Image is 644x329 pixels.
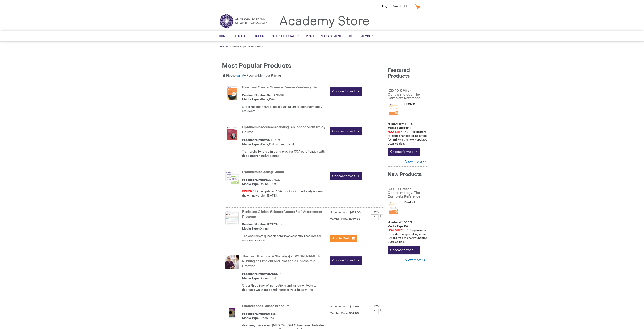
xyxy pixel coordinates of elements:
img: 051187_58.png [225,305,239,318]
a: Choose format [388,148,420,156]
img: CODNGU.png [225,171,239,184]
div: The Academy's question bank is an essential resource for resident success. [242,234,328,242]
span: $429.00 [349,211,361,214]
span: Patient Education [271,34,300,38]
p: Prepare now for code changes taking effect [DATE] with the newly updated 2026 edition. [388,228,427,244]
span: Practice Management [306,34,341,38]
strong: Product Number: [242,223,267,226]
a: Choose format [388,246,420,254]
span: Most Popular Products [222,62,291,70]
h2: Featured Products [388,68,427,79]
div: the updated 2026 book or immediately access the online version [DATE]. [242,190,328,198]
a: Choose format [330,87,362,96]
div: Order this eBook of instructions and hands-on tools to decrease wait times amd increase your bott... [242,284,328,292]
h2: New Products [388,172,427,177]
strong: Member Price: [330,311,348,315]
strong: Product Number: [242,272,267,276]
span: Membership [360,34,379,38]
a: The Lean Practice: A Step-by-[PERSON_NAME] to Running an Efficient and Profitable Ophthalmic Prac... [242,255,321,268]
label: Qty [374,305,380,308]
span: Add to Cart [332,236,349,240]
a: Academy Store [279,14,370,29]
img: 0219007u_51.png [225,126,239,140]
span: $75.00 [349,305,360,308]
img: 02850963u_47.png [225,86,239,100]
a: ICD-10-CM for Ophthalmology: The Complete Reference [388,87,427,102]
strong: Nonmember: [330,210,347,215]
strong: Media Type: [242,276,260,280]
strong: Media Type: [242,316,260,320]
img: 0120008u_42.png [388,104,399,115]
strong: Media Type: [242,182,260,186]
div: 051187 Brochures [242,312,328,320]
strong: Product Number: [242,312,267,316]
strong: Media Type: [242,142,260,146]
strong: Most Popular Products [232,45,263,48]
img: 0120008u_42.png [388,202,399,214]
span: Home [219,34,227,38]
a: Choose format [330,127,362,135]
font: NOW SHIPPING: [388,229,410,232]
span: $54.00 [349,311,359,315]
span: $299.00 [349,217,361,221]
button: Add to Cart [330,235,357,242]
img: bcscself_20.jpg [225,211,239,224]
a: View more >> [388,256,427,265]
p: Please to receive member pricing [222,74,384,78]
img: 0121002u_56.png [225,255,239,269]
strong: Media Type: [242,227,260,230]
a: Choose format [330,256,362,265]
a: Log In [382,5,390,8]
div: 0120008U Print [388,200,427,228]
font: NOW SHIPPING: [388,130,410,134]
a: Ophthalmic Medical Assisting: An Independent Study Course [242,125,325,134]
label: Qty [374,211,380,214]
font: PREORDER [242,190,258,193]
a: View more >> [388,158,427,166]
div: Order the definitive clinical curriculum for ophthalmology residents. [242,105,328,113]
a: Choose format [330,172,362,180]
strong: Product Number: [242,138,267,142]
strong: Media Type: [388,225,404,228]
a: Floaters and Flashes Brochure [242,304,289,308]
div: 0219007U eBook,Online Exam,Print [242,138,328,146]
span: Clinical Education [234,34,264,38]
a: Home [220,45,228,48]
input: Qty [371,214,378,220]
div: BCSCSELF Online [242,222,328,231]
input: Qty [371,309,378,314]
strong: Product Number: [242,93,267,97]
strong: Nonmember: [330,304,347,309]
span: CME [348,34,354,38]
div: Train techs for the clinic and prep for COA certification with this comprehensive course. [242,150,328,158]
span: Search [392,2,408,11]
a: Basic and Clinical Science Course Residency Set [242,85,318,89]
div: 02850963U eBook,Print [242,93,328,102]
div: 0120008U Print [388,102,427,130]
strong: Media Type: [388,126,404,130]
strong: Member Price: [330,217,348,221]
strong: Media Type: [242,98,260,101]
div: CODNGU Online,Print [242,178,328,186]
div: 0121002U Online,Print [242,272,328,280]
p: Prepare now for code changes taking effect [DATE] with the newly updated 2026 edition. [388,130,427,146]
strong: Product Number: [242,178,267,182]
a: Basic and Clinical Science Course Self-Assessment Program [242,210,322,219]
a: Ophthalmic Coding Coach [242,170,284,174]
a: log in [236,74,243,77]
a: ICD-10-CM for Ophthalmology: The Complete Reference [388,186,427,200]
strong: Product Number: [388,102,415,126]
